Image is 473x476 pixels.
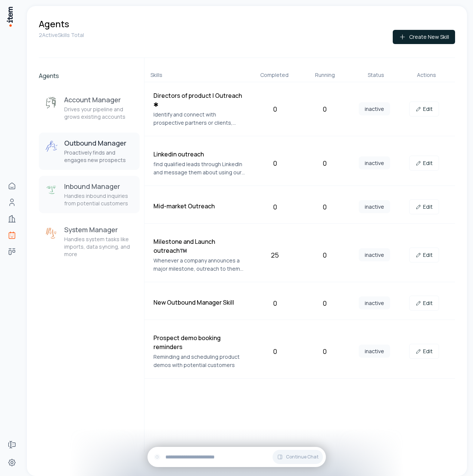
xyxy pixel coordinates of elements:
[252,71,297,79] div: Completed
[4,178,19,193] a: Home
[4,437,19,452] a: Forms
[64,95,134,104] h3: Account Manager
[147,447,326,467] div: Continue Chat
[4,244,19,259] a: deals
[354,71,398,79] div: Status
[39,219,140,264] button: System ManagerSystem ManagerHandles system tasks like imports, data syncing, and more
[45,97,58,110] img: Account Manager
[153,256,247,273] p: Whenever a company announces a major milestone, outreach to them about using [[DOMAIN_NAME]]([URL...
[404,71,449,79] div: Actions
[45,140,58,153] img: Outbound Manager
[303,71,348,79] div: Running
[4,211,19,226] a: Companies
[153,150,247,159] h4: Linkedin outreach
[409,248,439,262] a: Edit
[64,149,134,164] p: Proactively finds and engages new prospects
[39,71,140,80] h2: Agents
[64,182,134,191] h3: Inbound Manager
[409,102,439,116] a: Edit
[153,91,247,109] h4: Directors of product | Outreach ✱
[153,298,247,307] h4: New Outbound Manager Skill
[303,104,346,114] div: 0
[6,6,13,27] img: Item Brain Logo
[153,353,247,369] p: Reminding and scheduling product demos with potential customers
[64,139,134,147] h3: Outbound Manager
[4,228,19,243] a: Agents
[153,111,247,127] p: Identify and connect with prospective partners or clients, qualify their needs, and set up opport...
[393,30,455,44] button: Create New Skill
[359,296,390,309] span: inactive
[64,106,134,121] p: Drives your pipeline and grows existing accounts
[303,298,346,308] div: 0
[273,450,323,464] button: Continue Chat
[286,454,318,460] span: Continue Chat
[253,250,297,260] div: 25
[253,158,297,168] div: 0
[39,133,140,170] button: Outbound ManagerOutbound ManagerProactively finds and engages new prospects
[253,346,297,357] div: 0
[409,344,439,359] a: Edit
[153,160,247,177] p: find qualified leads through LinkedIn and message them about using our services
[45,183,58,197] img: Inbound Manager
[359,345,390,358] span: inactive
[303,202,346,212] div: 0
[39,31,84,39] p: 2 Active Skills Total
[303,158,346,168] div: 0
[253,104,297,114] div: 0
[303,250,346,260] div: 0
[409,199,439,214] a: Edit
[303,346,346,357] div: 0
[359,248,390,261] span: inactive
[64,192,134,207] p: Handles inbound inquiries from potential customers
[4,195,19,210] a: Contacts
[409,156,439,171] a: Edit
[153,202,247,211] h4: Mid-market Outreach
[409,296,439,311] a: Edit
[64,236,134,258] p: Handles system tasks like imports, data syncing, and more
[359,200,390,213] span: inactive
[45,227,58,240] img: System Manager
[153,333,247,351] h4: Prospect demo booking reminders
[39,89,140,127] button: Account ManagerAccount ManagerDrives your pipeline and grows existing accounts
[150,71,246,79] div: Skills
[4,455,19,470] a: Settings
[253,202,297,212] div: 0
[359,102,390,115] span: inactive
[39,18,69,30] h1: Agents
[153,237,247,255] h4: Milestone and Launch outreach™️
[253,298,297,308] div: 0
[64,225,134,234] h3: System Manager
[39,176,140,213] button: Inbound ManagerInbound ManagerHandles inbound inquiries from potential customers
[359,156,390,169] span: inactive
